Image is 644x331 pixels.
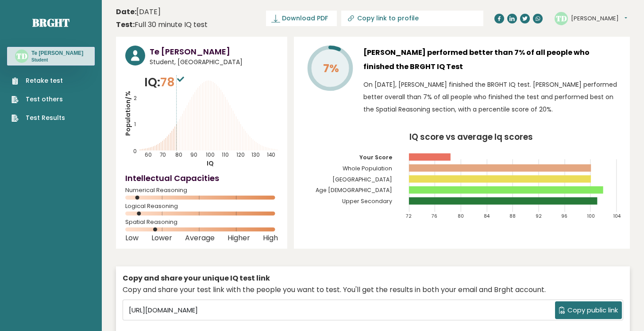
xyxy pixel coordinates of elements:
[31,50,83,57] h3: Te [PERSON_NAME]
[332,176,392,183] tspan: [GEOGRAPHIC_DATA]
[134,121,136,128] tspan: 1
[206,151,215,158] tspan: 100
[587,213,595,219] tspan: 100
[409,131,533,143] tspan: IQ score vs average Iq scores
[116,7,136,17] b: Date:
[236,151,245,158] tspan: 120
[125,220,278,224] span: Spatial Reasoning
[116,7,161,17] time: [DATE]
[134,95,137,102] tspan: 2
[343,165,392,172] tspan: Whole Population
[567,305,618,316] span: Copy public link
[16,51,27,61] text: TD
[207,159,214,168] tspan: IQ
[263,236,278,240] span: High
[145,151,152,158] tspan: 60
[222,151,229,158] tspan: 110
[150,46,278,58] h3: Te [PERSON_NAME]
[144,73,186,91] p: IQ:
[12,113,65,123] a: Test Results
[509,213,516,219] tspan: 88
[342,197,392,205] tspan: Upper Secondary
[571,14,627,23] button: [PERSON_NAME]
[160,151,166,158] tspan: 70
[133,148,137,155] tspan: 0
[266,11,337,26] a: Download PDF
[185,236,215,240] span: Average
[150,58,278,67] span: Student, [GEOGRAPHIC_DATA]
[12,76,65,85] a: Retake test
[251,151,260,158] tspan: 130
[123,273,623,284] div: Copy and share your unique IQ test link
[359,154,392,161] tspan: Your Score
[125,204,278,208] span: Logical Reasoning
[32,15,69,30] a: Brght
[190,151,197,158] tspan: 90
[12,95,65,104] a: Test others
[458,213,464,219] tspan: 80
[323,61,339,76] tspan: 7%
[484,213,490,219] tspan: 84
[267,151,275,158] tspan: 140
[151,236,172,240] span: Lower
[125,236,139,240] span: Low
[116,19,208,30] div: Full 30 minute IQ test
[116,19,135,30] b: Test:
[31,57,83,63] p: Student
[363,46,621,74] h3: [PERSON_NAME] performed better than 7% of all people who finished the BRGHT IQ Test
[406,213,412,219] tspan: 72
[123,91,132,136] tspan: Population/%
[123,285,623,295] div: Copy and share your test link with the people you want to test. You'll get the results in both yo...
[556,13,567,23] text: TD
[432,213,438,219] tspan: 76
[228,236,250,240] span: Higher
[282,14,328,23] span: Download PDF
[536,213,542,219] tspan: 92
[316,186,392,194] tspan: Age [DEMOGRAPHIC_DATA]
[125,189,278,192] span: Numerical Reasoning
[175,151,182,158] tspan: 80
[562,213,568,219] tspan: 96
[613,213,621,219] tspan: 104
[125,172,278,184] h4: Intellectual Capacities
[160,74,186,90] span: 78
[363,78,621,115] p: On [DATE], [PERSON_NAME] finished the BRGHT IQ test. [PERSON_NAME] performed better overall than ...
[555,301,622,319] button: Copy public link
